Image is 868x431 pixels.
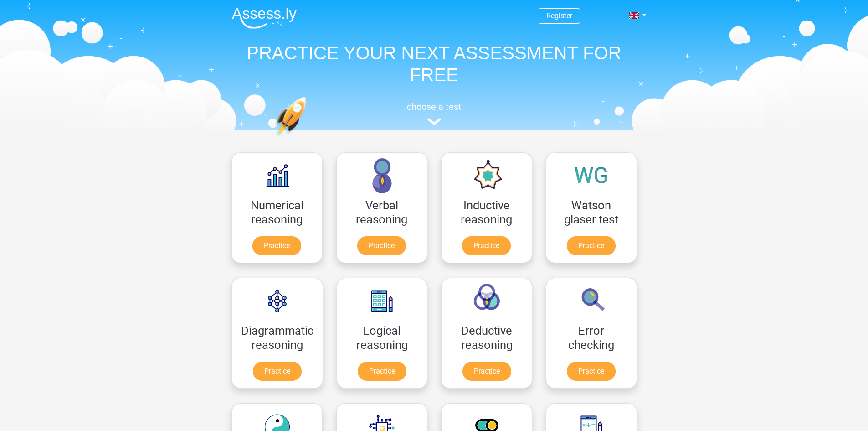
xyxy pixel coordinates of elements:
a: Practice [462,236,511,255]
h1: PRACTICE YOUR NEXT ASSESSMENT FOR FREE [225,42,644,86]
img: practice [275,97,342,179]
a: Practice [567,236,616,255]
img: Assessly [232,7,297,29]
a: Register [546,11,572,20]
a: Practice [358,362,406,381]
a: choose a test [225,101,644,125]
a: Practice [357,236,406,255]
a: Practice [462,362,511,381]
a: Practice [252,236,301,255]
img: assessment [427,118,441,125]
a: Practice [567,362,616,381]
a: Practice [253,362,302,381]
h5: choose a test [225,101,644,112]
